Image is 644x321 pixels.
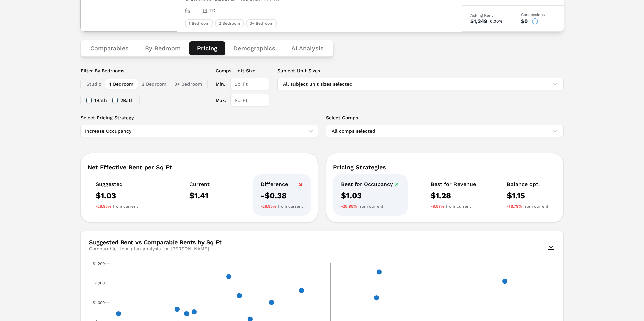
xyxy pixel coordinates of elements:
path: x, 1079, 1,100. Comps. [502,279,508,284]
label: Filter By Bedrooms [80,67,208,74]
path: x, 741, 945. Comps. [192,309,197,315]
span: - [192,7,194,14]
div: $1.03 [96,190,138,201]
div: 1 Bedroom [185,19,213,27]
div: -$0.38 [261,190,303,201]
label: 2 Bath [120,98,134,103]
path: x, 645, 934. Comps. [116,311,121,316]
span: -26.95% [96,204,111,209]
div: Suggested [96,181,138,188]
div: $1.15 [507,190,548,201]
text: $1,100 [94,281,105,285]
button: All subject unit sizes selected [277,78,563,90]
div: $1.03 [341,190,399,201]
label: Select Pricing Strategy [80,114,318,121]
div: Pricing Strategies [333,164,556,170]
label: Subject Unit Sizes [277,67,563,74]
button: 2 Bedroom [138,79,170,89]
span: -18.79% [507,204,522,209]
button: Pricing [189,41,225,55]
div: Best for Occupancy [341,181,399,188]
span: -26.95% [341,204,357,209]
div: from current [507,204,548,209]
input: Sq Ft [230,78,269,90]
button: All comps selected [326,125,563,137]
path: x, 763, 1,134. Comps. [226,274,232,279]
div: $0 [521,19,528,24]
div: Current [189,181,210,188]
div: Net Effective Rent per Sq Ft [88,164,311,170]
div: $1.28 [431,190,476,201]
label: Comps. Unit Size [216,67,269,74]
label: Select Comps [326,114,563,121]
div: 2 Bedroom [215,19,244,27]
text: $1,000 [93,300,105,305]
div: Asking Rent [470,13,504,17]
text: $1,200 [93,261,105,266]
div: from current [96,204,138,209]
button: Studio [82,79,105,89]
path: x, 734, 950. Comps. [184,311,190,316]
span: 0.00% [490,19,503,23]
label: Max. [216,94,226,106]
div: 3+ Bedroom [246,19,277,27]
button: By Bedroom [137,41,189,55]
div: from current [341,204,399,209]
div: Best for Revenue [431,181,476,188]
path: x, 922, 1,024.83. Comps. [374,295,379,301]
path: x, 710, 970.2. Comps. [175,307,180,312]
input: Sq Ft [230,94,269,106]
div: Difference [261,181,303,188]
path: x, 816, 995. Comps. [269,300,274,305]
div: $1,349 [470,19,487,24]
path: x, 788, 1,034. Comps. [237,293,242,298]
button: Demographics [225,41,283,55]
div: $1.41 [189,190,210,201]
div: from current [431,204,476,209]
path: x, 925, 1,159. Comps. [377,269,382,275]
span: -9.57% [431,204,444,209]
button: 3+ Bedroom [170,79,206,89]
button: Comparables [82,41,137,55]
div: Concessions [521,13,555,17]
label: Min. [216,78,226,90]
label: 1 Bath [94,98,107,103]
span: 112 [209,7,216,14]
path: x, 840, 1,055.5. Comps. [299,288,304,293]
div: Balance opt. [507,181,548,188]
div: Comparable floor plan analysis for [PERSON_NAME] [89,245,222,252]
div: from current [261,204,303,209]
span: -26.95% [261,204,276,209]
button: 1 Bedroom [105,79,138,89]
button: AI Analysis [283,41,332,55]
div: Suggested Rent vs Comparable Rents by Sq Ft [89,239,222,245]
